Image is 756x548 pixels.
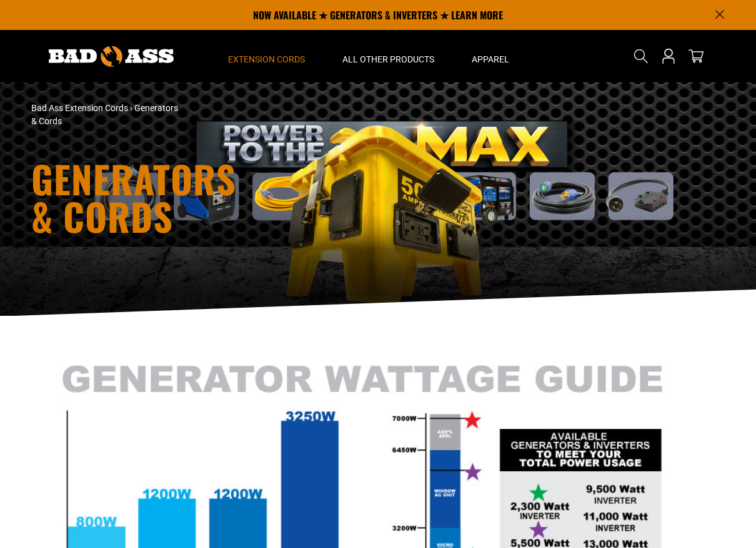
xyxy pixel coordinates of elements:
[209,30,324,82] summary: Extension Cords
[342,54,434,65] span: All Other Products
[31,103,128,113] a: Bad Ass Extension Cords
[228,54,305,65] span: Extension Cords
[130,103,132,113] span: ›
[31,102,487,128] nav: breadcrumbs
[472,54,509,65] span: Apparel
[324,30,453,82] summary: All Other Products
[453,30,528,82] summary: Apparel
[631,46,651,66] summary: Search
[31,160,487,235] h1: Generators & Cords
[49,46,174,67] img: Bad Ass Extension Cords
